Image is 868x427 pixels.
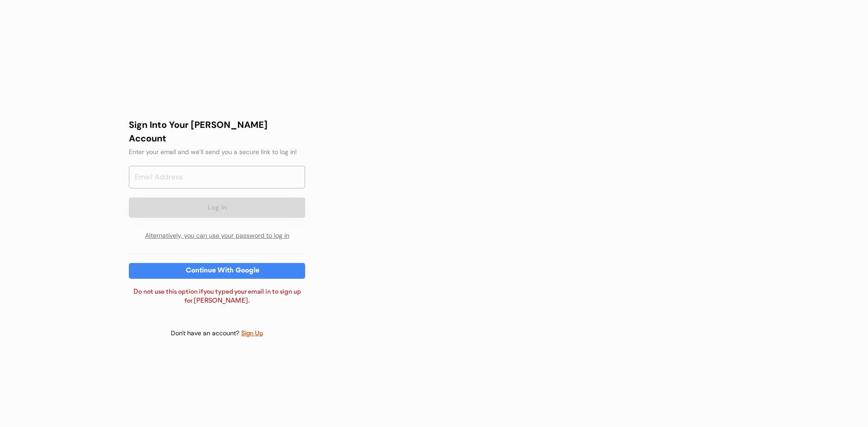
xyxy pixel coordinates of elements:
div: Alternatively, you can use your password to log in [129,227,305,245]
div: Don't have an account? [171,329,241,338]
div: Sign Up [241,328,264,339]
div: Enter your email and we’ll send you a secure link to log in! [129,147,305,157]
input: Email Address [129,166,305,188]
div: Do not use this option if you typed your email in to sign up for [PERSON_NAME]. [129,288,305,305]
div: Continue With Google [183,267,262,274]
button: Log In [129,197,305,218]
div: Sign Into Your [PERSON_NAME] Account [129,118,305,145]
